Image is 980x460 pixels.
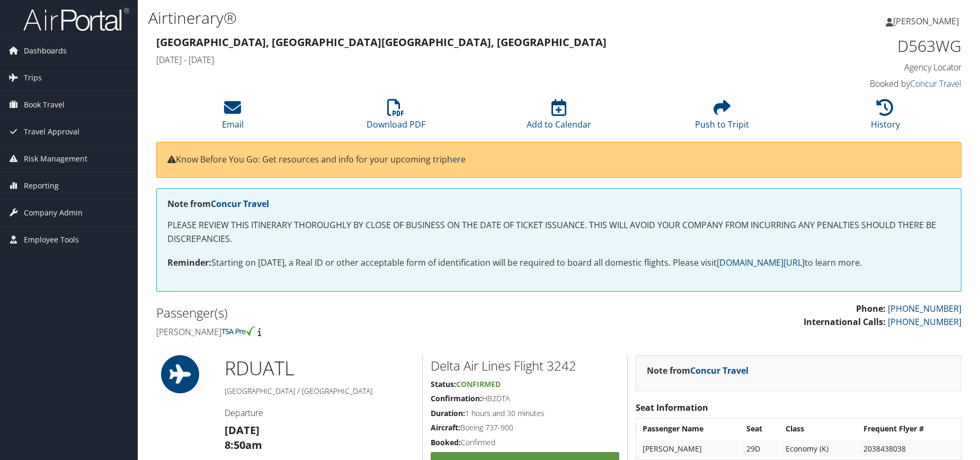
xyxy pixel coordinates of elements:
[741,419,779,438] th: Seat
[717,257,805,268] a: [DOMAIN_NAME][URL]
[636,402,708,413] strong: Seat Information
[24,200,83,226] span: Company Admin
[431,393,482,403] strong: Confirmation:
[156,326,551,338] h4: [PERSON_NAME]
[527,105,591,130] a: Add to Calendar
[431,437,620,448] h5: Confirmed
[447,154,466,165] a: here
[211,198,269,210] a: Concur Travel
[780,439,857,458] td: Economy (K)
[780,419,857,438] th: Class
[431,422,460,432] strong: Aircraft:
[225,423,260,437] strong: [DATE]
[431,408,465,418] strong: Duration:
[24,227,79,253] span: Employee Tools
[156,304,551,322] h2: Passenger(s)
[856,303,886,314] strong: Phone:
[637,419,740,438] th: Passenger Name
[871,105,900,130] a: History
[647,365,749,376] strong: Note from
[221,326,256,336] img: tsa-precheck.png
[772,61,962,73] h4: Agency Locator
[167,256,950,270] p: Starting on [DATE], a Real ID or other acceptable form of identification will be required to boar...
[431,379,456,389] strong: Status:
[367,105,425,130] a: Download PDF
[888,316,961,328] a: [PHONE_NUMBER]
[804,316,886,328] strong: International Calls:
[167,219,950,246] p: PLEASE REVIEW THIS ITINERARY THOROUGHLY BY CLOSE OF BUSINESS ON THE DATE OF TICKET ISSUANCE. THIS...
[858,419,960,438] th: Frequent Flyer #
[225,386,414,396] h5: [GEOGRAPHIC_DATA] / [GEOGRAPHIC_DATA]
[456,379,501,389] span: Confirmed
[910,78,961,89] a: Concur Travel
[156,54,756,66] h4: [DATE] - [DATE]
[23,7,129,32] img: airportal-logo.png
[24,38,67,64] span: Dashboards
[431,357,620,375] h2: Delta Air Lines Flight 3242
[156,35,607,49] strong: [GEOGRAPHIC_DATA], [GEOGRAPHIC_DATA] [GEOGRAPHIC_DATA], [GEOGRAPHIC_DATA]
[431,393,620,404] h5: HB2DTA
[886,5,969,37] a: [PERSON_NAME]
[24,173,59,199] span: Reporting
[431,408,620,419] h5: 1 hours and 30 minutes
[167,257,211,268] strong: Reminder:
[772,35,962,57] h1: D563WG
[772,78,962,89] h4: Booked by
[431,437,461,447] strong: Booked:
[225,438,262,452] strong: 8:50am
[167,153,950,167] p: Know Before You Go: Get resources and info for your upcoming trip
[637,439,740,458] td: [PERSON_NAME]
[741,439,779,458] td: 29D
[24,92,65,118] span: Book Travel
[24,65,42,91] span: Trips
[431,422,620,433] h5: Boeing 737-900
[690,365,749,376] a: Concur Travel
[695,105,749,130] a: Push to Tripit
[225,355,414,382] h1: RDU ATL
[888,303,961,314] a: [PHONE_NUMBER]
[24,119,79,145] span: Travel Approval
[167,198,269,210] strong: Note from
[225,407,414,419] h4: Departure
[858,439,960,458] td: 2038438038
[148,7,696,29] h1: Airtinerary®
[222,105,244,130] a: Email
[893,15,959,27] span: [PERSON_NAME]
[24,146,87,172] span: Risk Management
